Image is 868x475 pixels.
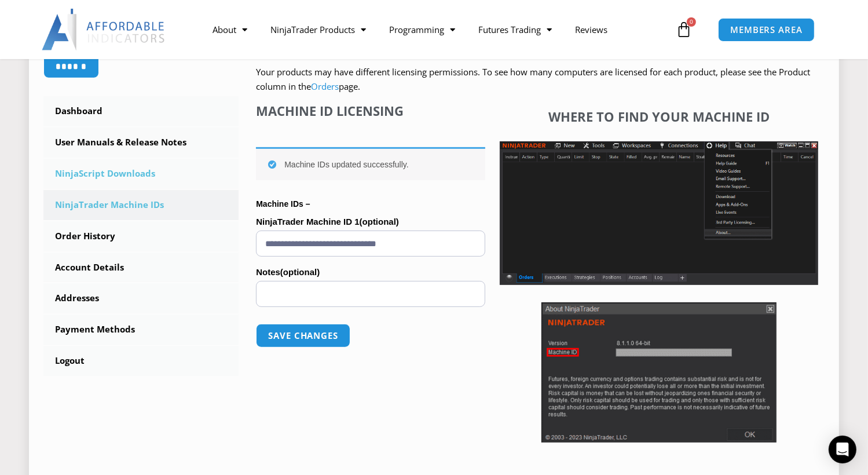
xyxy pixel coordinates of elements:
a: Futures Trading [467,16,563,43]
img: Screenshot 2025-01-17 1155544 | Affordable Indicators – NinjaTrader [500,141,818,285]
strong: Machine IDs – [256,199,310,209]
h4: Where to find your Machine ID [500,109,818,124]
nav: Menu [201,16,673,43]
img: LogoAI | Affordable Indicators – NinjaTrader [42,9,166,50]
span: (optional) [280,267,320,277]
a: NinjaScript Downloads [43,159,239,189]
label: Notes [256,264,485,281]
a: 0 [658,13,709,46]
a: Account Details [43,253,239,283]
span: (optional) [360,217,399,226]
label: NinjaTrader Machine ID 1 [256,213,485,231]
a: NinjaTrader Machine IDs [43,190,239,220]
a: About [201,16,259,43]
span: MEMBERS AREA [730,25,803,34]
a: Reviews [563,16,619,43]
a: Payment Methods [43,315,239,345]
a: Orders [311,81,339,92]
a: Programming [378,16,467,43]
a: Order History [43,221,239,251]
a: MEMBERS AREA [718,18,815,42]
a: Dashboard [43,96,239,126]
a: Logout [43,346,239,376]
span: Your products may have different licensing permissions. To see how many computers are licensed fo... [256,66,810,93]
a: NinjaTrader Products [259,16,378,43]
div: Machine IDs updated successfully. [256,147,485,180]
a: Addresses [43,283,239,313]
div: Open Intercom Messenger [829,436,856,463]
img: Screenshot 2025-01-17 114931 | Affordable Indicators – NinjaTrader [541,302,777,443]
button: Save changes [256,324,350,348]
a: User Manuals & Release Notes [43,127,239,158]
h4: Machine ID Licensing [256,103,485,118]
nav: Account pages [43,96,239,376]
span: 0 [687,17,696,27]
